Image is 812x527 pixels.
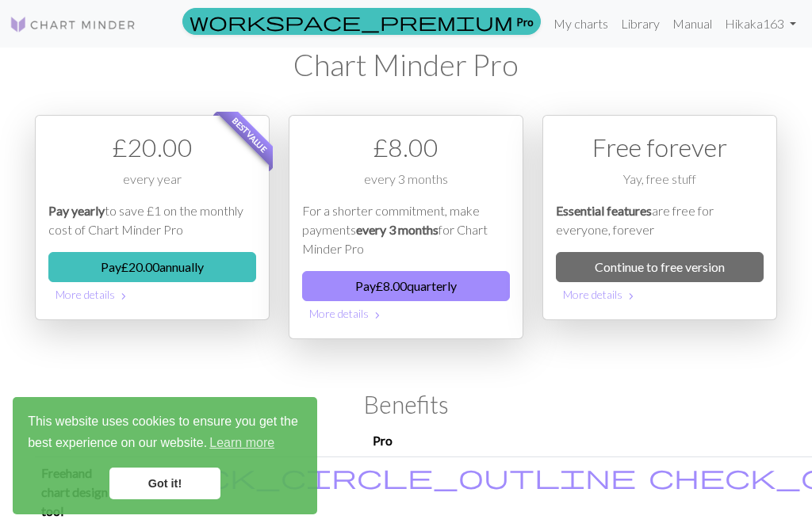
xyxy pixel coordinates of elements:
[128,464,636,489] i: Included
[556,203,652,218] em: Essential features
[48,128,256,166] div: £ 20.00
[302,128,510,166] div: £ 8.00
[10,15,136,34] img: Logo
[48,201,256,239] p: to save £1 on the monthly cost of Chart Minder Pro
[556,170,764,201] div: Yay, free stuff
[556,128,764,166] div: Free forever
[371,307,384,323] span: chevron_right
[615,8,666,40] a: Library
[556,252,764,282] a: Continue to free version
[109,468,220,499] a: dismiss cookie message
[207,431,277,455] a: learn more about cookies
[28,412,302,455] span: This website uses cookies to ensure you get the best experience on our website.
[122,425,642,457] th: Pro
[35,115,270,320] div: Payment option 1
[182,8,541,35] a: Pro
[302,170,510,201] div: every 3 months
[128,461,636,491] span: check_circle_outline
[542,115,777,320] div: Free option
[48,170,256,201] div: every year
[547,8,615,40] a: My charts
[48,252,256,282] button: Pay£20.00annually
[35,390,777,419] h2: Benefits
[625,288,638,304] span: chevron_right
[289,115,523,339] div: Payment option 2
[718,8,802,40] a: Hikaka163
[13,397,317,514] div: cookieconsent
[356,222,439,237] em: every 3 months
[302,271,510,301] button: Pay£8.00quarterly
[48,282,256,307] button: More details
[117,288,130,304] span: chevron_right
[556,201,764,239] p: are free for everyone, forever
[666,8,718,40] a: Manual
[302,301,510,326] button: More details
[216,101,284,168] span: Best value
[35,48,777,83] h1: Chart Minder Pro
[302,201,510,258] p: For a shorter commitment, make payments for Chart Minder Pro
[48,203,105,218] em: Pay yearly
[190,10,513,32] span: workspace_premium
[556,282,764,307] button: More details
